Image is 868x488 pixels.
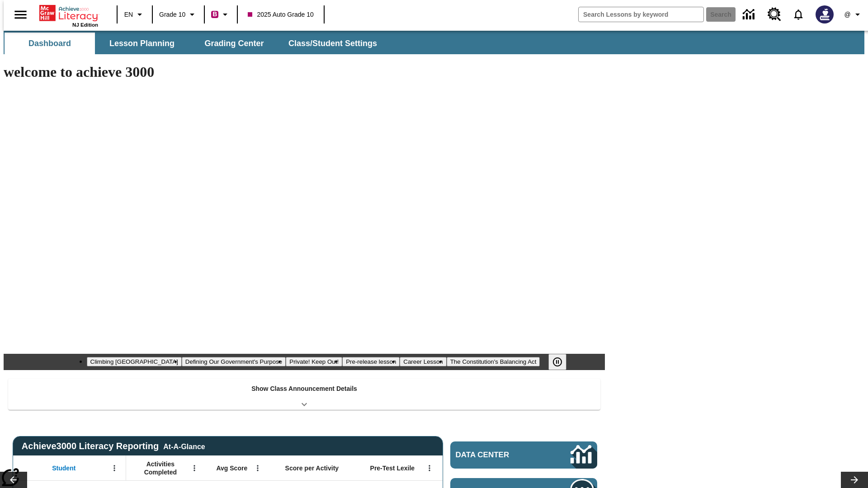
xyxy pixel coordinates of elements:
[22,441,205,451] span: Achieve3000 Literacy Reporting
[216,464,247,472] span: Avg Score
[189,33,279,54] button: Grading Center
[52,464,75,472] span: Student
[248,10,313,19] span: 2025 Auto Grade 10
[39,3,98,28] div: Home
[456,450,540,460] span: Data Center
[841,472,868,488] button: Lesson carousel, Next
[370,464,415,472] span: Pre-Test Lexile
[182,357,286,366] button: Slide 2 Defining Our Government's Purpose
[844,10,850,19] span: @
[208,6,234,23] button: Boost Class color is violet red. Change class color
[108,461,121,475] button: Open Menu
[816,5,834,23] img: Avatar
[39,4,98,22] a: Home
[251,384,357,394] p: Show Class Announcement Details
[288,38,377,49] span: Class/Student Settings
[423,461,436,475] button: Open Menu
[737,2,762,27] a: Data Center
[109,38,175,49] span: Lesson Planning
[787,3,810,26] a: Notifications
[72,22,98,28] span: NJ Edition
[400,357,446,366] button: Slide 5 Career Lesson
[839,6,868,23] button: Profile/Settings
[188,461,201,475] button: Open Menu
[28,38,71,49] span: Dashboard
[4,31,864,54] div: SubNavbar
[548,354,576,370] div: Pause
[159,10,185,19] span: Grade 10
[87,357,182,366] button: Slide 1 Climbing Mount Tai
[810,3,839,26] button: Select a new avatar
[163,441,205,451] div: At-A-Glance
[4,64,605,80] h1: welcome to achieve 3000
[286,357,342,366] button: Slide 3 Private! Keep Out!
[548,354,566,370] button: Pause
[579,7,703,22] input: search field
[120,6,149,23] button: Language: EN, Select a language
[447,357,540,366] button: Slide 6 The Constitution's Balancing Act
[124,10,133,19] span: EN
[8,379,600,410] div: Show Class Announcement Details
[5,33,95,54] button: Dashboard
[762,2,787,27] a: Resource Center, Will open in new tab
[4,33,385,54] div: SubNavbar
[212,9,217,20] span: B
[281,33,384,54] button: Class/Student Settings
[285,464,339,472] span: Score per Activity
[156,6,201,23] button: Grade: Grade 10, Select a grade
[131,460,190,476] span: Activities Completed
[251,461,264,475] button: Open Menu
[450,441,597,469] a: Data Center
[342,357,400,366] button: Slide 4 Pre-release lesson
[204,38,264,49] span: Grading Center
[7,1,34,28] button: Open side menu
[97,33,187,54] button: Lesson Planning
